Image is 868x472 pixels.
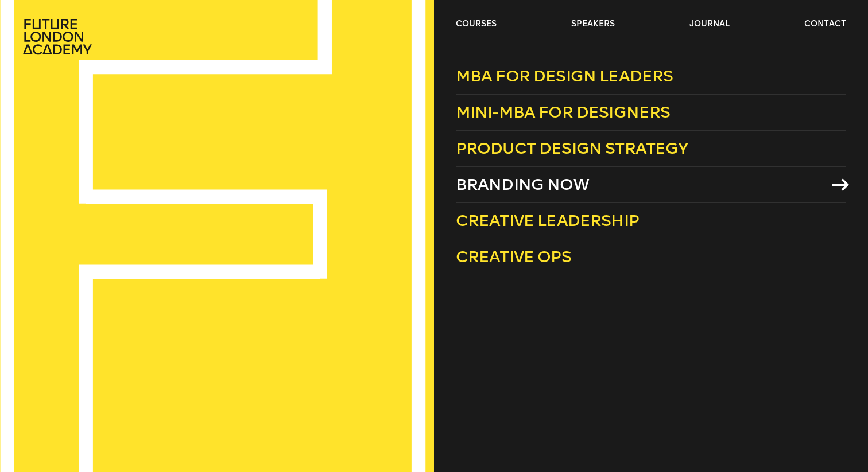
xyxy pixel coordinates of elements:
a: MBA for Design Leaders [456,58,846,95]
a: Mini-MBA for Designers [456,95,846,131]
a: speakers [571,18,615,30]
a: journal [689,18,730,30]
span: MBA for Design Leaders [456,67,673,85]
a: contact [804,18,846,30]
a: courses [456,18,497,30]
span: Creative Leadership [456,211,639,230]
a: Product Design Strategy [456,131,846,167]
span: Branding Now [456,175,589,194]
span: Creative Ops [456,247,571,266]
span: Product Design Strategy [456,139,688,158]
a: Creative Ops [456,239,846,275]
a: Creative Leadership [456,203,846,239]
a: Branding Now [456,167,846,203]
span: Mini-MBA for Designers [456,103,671,122]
